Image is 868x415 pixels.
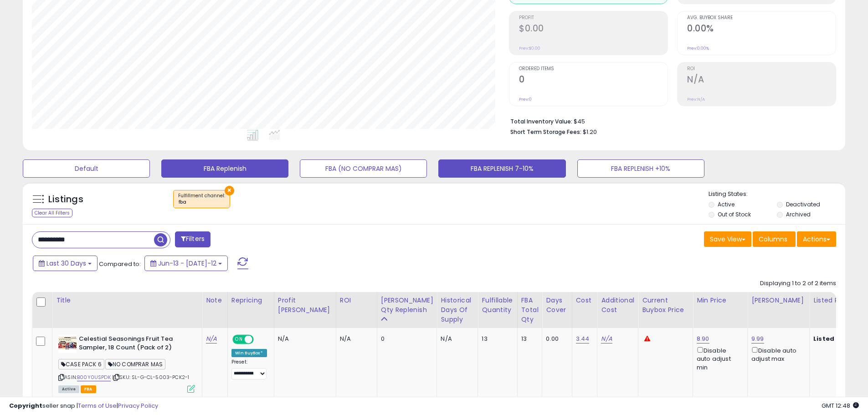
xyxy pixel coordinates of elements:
div: Repricing [231,296,270,305]
span: $1.20 [583,128,597,136]
b: Total Inventory Value: [510,118,572,125]
span: Profit [519,15,668,20]
a: 9.99 [751,334,764,343]
div: ASIN: [58,335,195,392]
button: FBA Replenish [161,159,288,178]
span: Avg. Buybox Share [687,15,836,20]
div: Historical Days Of Supply [441,296,474,324]
a: Privacy Policy [118,401,158,410]
div: Preset: [231,359,267,379]
span: OFF [252,336,267,343]
div: Clear All Filters [32,209,72,217]
button: FBA REPLENISH 7-10% [438,159,565,178]
div: N/A [441,335,471,343]
img: 51mO2pwIE1L._SL40_.jpg [58,335,77,353]
div: Fulfillable Quantity [482,296,513,315]
small: Prev: 0.00% [687,46,709,51]
div: seller snap | | [9,402,158,410]
span: FBA [81,385,96,393]
span: CASE PACK 6 [58,359,104,369]
div: Title [56,296,198,305]
h2: 0.00% [687,23,836,36]
div: 13 [482,335,510,343]
a: 8.90 [697,334,709,343]
span: ROI [687,67,836,72]
div: N/A [278,335,329,343]
div: Profit [PERSON_NAME] [278,296,332,315]
h2: $0.00 [519,23,668,36]
div: Disable auto adjust min [697,345,740,372]
div: Displaying 1 to 2 of 2 items [760,279,836,288]
small: Prev: 0 [519,97,532,102]
a: B00Y0USPDK [77,374,111,381]
div: Disable auto adjust max [751,345,802,363]
label: Archived [786,210,811,218]
div: Days Cover [546,296,568,315]
span: NO COMPRAR MAS [105,359,165,369]
span: Fulfillment channel : [178,192,225,206]
th: Please note that this number is a calculation based on your required days of coverage and your ve... [377,292,437,328]
b: Celestial Seasonings Fruit Tea Sampler, 18 Count (Pack of 2) [79,335,190,354]
h2: 0 [519,74,668,87]
b: Short Term Storage Fees: [510,128,581,136]
button: Columns [753,231,796,247]
div: 0.00 [546,335,565,343]
div: N/A [340,335,370,343]
button: Save View [704,231,751,247]
a: Terms of Use [78,401,117,410]
span: Compared to: [99,260,141,268]
span: Ordered Items [519,67,668,72]
div: Cost [576,296,594,305]
div: Additional Cost [601,296,634,315]
h5: Listings [48,193,83,206]
button: FBA (NO COMPRAR MAS) [300,159,427,178]
div: Win BuyBox * [231,349,267,357]
span: ON [233,336,245,343]
span: Jun-13 - [DATE]-12 [158,259,216,268]
button: × [225,186,234,195]
button: Actions [797,231,836,247]
span: 2025-08-12 12:48 GMT [822,401,859,410]
span: Columns [759,235,787,244]
a: 3.44 [576,334,590,343]
a: N/A [601,334,612,343]
div: ROI [340,296,373,305]
div: 0 [381,335,430,343]
b: Listed Price: [813,334,855,343]
span: | SKU: SL-G-CL-5003-PCK2-1 [112,374,189,381]
div: Note [206,296,224,305]
button: FBA REPLENISH +10% [577,159,704,178]
small: Prev: N/A [687,97,705,102]
button: Filters [175,231,211,247]
button: Default [23,159,150,178]
small: Prev: $0.00 [519,46,540,51]
h2: N/A [687,74,836,87]
div: 13 [521,335,535,343]
div: [PERSON_NAME] [751,296,806,305]
div: [PERSON_NAME] Qty Replenish [381,296,433,315]
li: $45 [510,115,829,126]
a: N/A [206,334,217,343]
label: Out of Stock [718,210,751,218]
div: Current Buybox Price [642,296,689,315]
label: Deactivated [786,200,820,208]
span: All listings currently available for purchase on Amazon [58,385,79,393]
button: Jun-13 - [DATE]-12 [144,256,228,271]
label: Active [718,200,734,208]
button: Last 30 Days [33,256,98,271]
div: fba [178,199,225,205]
div: FBA Total Qty [521,296,539,324]
div: Min Price [697,296,744,305]
span: Last 30 Days [46,259,86,268]
p: Listing States: [709,190,845,199]
strong: Copyright [9,401,42,410]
